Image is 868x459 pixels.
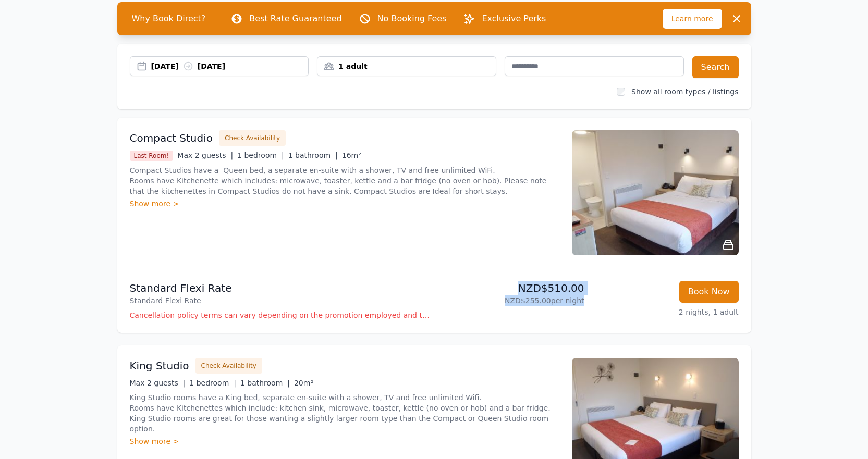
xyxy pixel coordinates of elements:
[130,281,430,295] p: Standard Flexi Rate
[130,295,430,306] p: Standard Flexi Rate
[294,379,313,387] span: 20m²
[219,130,286,146] button: Check Availability
[130,392,559,434] p: King Studio rooms have a King bed, separate en-suite with a shower, TV and free unlimited Wifi. R...
[177,151,233,159] span: Max 2 guests |
[593,307,739,317] p: 2 nights, 1 adult
[130,358,189,373] h3: King Studio
[237,151,284,159] span: 1 bedroom |
[317,61,496,71] div: 1 adult
[342,151,361,159] span: 16m²
[130,131,213,145] h3: Compact Studio
[130,436,559,446] div: Show more >
[130,199,559,209] div: Show more >
[130,165,559,196] p: Compact Studios have a Queen bed, a separate en-suite with a shower, TV and free unlimited WiFi. ...
[249,13,341,25] p: Best Rate Guaranteed
[130,310,430,320] p: Cancellation policy terms can vary depending on the promotion employed and the time of stay of th...
[438,295,584,306] p: NZD$255.00 per night
[692,56,739,78] button: Search
[663,9,722,29] span: Learn more
[377,13,447,25] p: No Booking Fees
[130,151,174,161] span: Last Room!
[288,151,338,159] span: 1 bathroom |
[124,8,214,29] span: Why Book Direct?
[482,13,546,25] p: Exclusive Perks
[189,379,236,387] span: 1 bedroom |
[679,281,739,303] button: Book Now
[195,358,262,374] button: Check Availability
[240,379,290,387] span: 1 bathroom |
[151,61,309,71] div: [DATE] [DATE]
[631,88,738,96] label: Show all room types / listings
[130,379,186,387] span: Max 2 guests |
[438,281,584,295] p: NZD$510.00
